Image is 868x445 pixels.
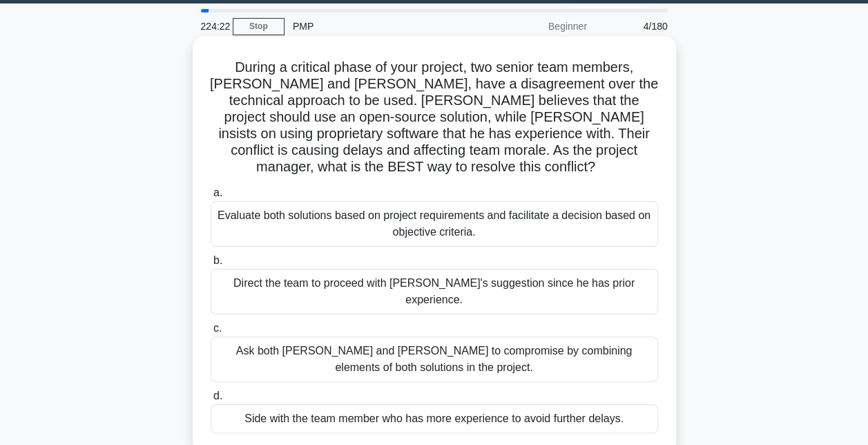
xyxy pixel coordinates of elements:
span: d. [213,390,222,401]
div: Ask both [PERSON_NAME] and [PERSON_NAME] to compromise by combining elements of both solutions in... [211,337,658,382]
span: b. [213,254,222,266]
h5: During a critical phase of your project, two senior team members, [PERSON_NAME] and [PERSON_NAME]... [209,59,659,176]
div: PMP [284,12,474,40]
div: 4/180 [595,12,676,40]
div: Beginner [474,12,595,40]
span: a. [213,187,222,198]
div: 224:22 [193,12,233,40]
div: Direct the team to proceed with [PERSON_NAME]'s suggestion since he has prior experience. [211,269,658,314]
span: c. [213,322,222,334]
a: Stop [233,18,284,35]
div: Evaluate both solutions based on project requirements and facilitate a decision based on objectiv... [211,201,658,247]
div: Side with the team member who has more experience to avoid further delays. [211,404,658,433]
